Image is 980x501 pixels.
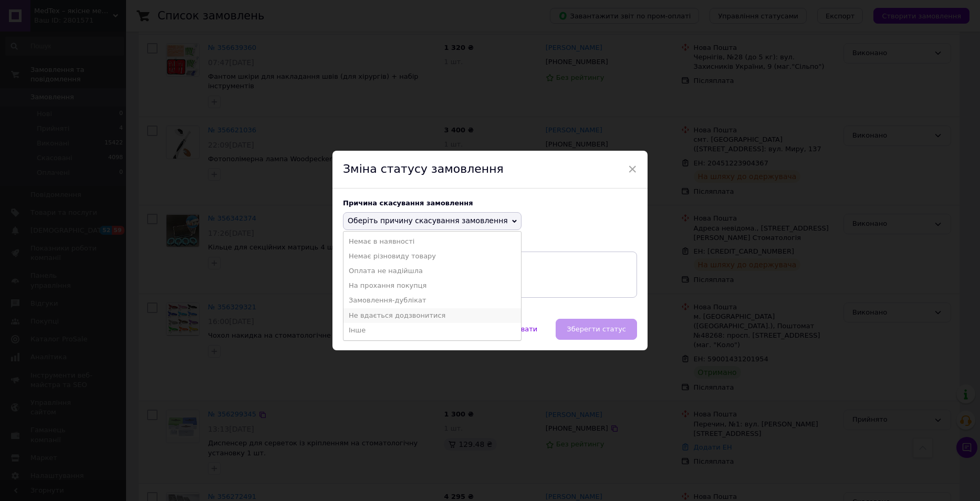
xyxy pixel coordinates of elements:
[343,278,521,293] li: На прохання покупця
[343,199,637,207] div: Причина скасування замовлення
[332,151,648,189] div: Зміна статусу замовлення
[343,308,521,323] li: Не вдається додзвонитися
[343,293,521,308] li: Замовлення-дублікат
[628,160,637,178] span: ×
[343,323,521,338] li: Інше
[348,216,508,225] span: Оберіть причину скасування замовлення
[343,249,521,264] li: Немає різновиду товару
[343,264,521,278] li: Оплата не надійшла
[343,234,521,249] li: Немає в наявності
